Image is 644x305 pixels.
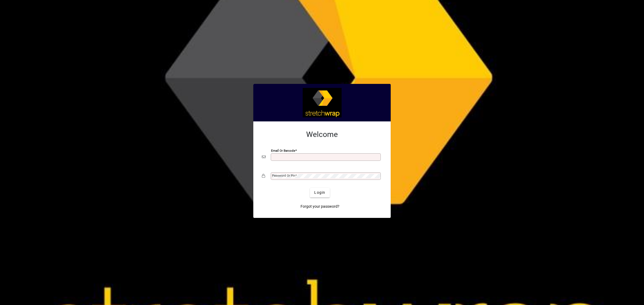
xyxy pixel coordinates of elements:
span: Forgot your password? [301,204,339,209]
button: Login [310,188,330,198]
span: Login [314,190,325,195]
h2: Welcome [262,130,382,139]
mat-label: Password or Pin [272,174,295,177]
a: Forgot your password? [298,202,342,211]
mat-label: Email or Barcode [271,148,295,152]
